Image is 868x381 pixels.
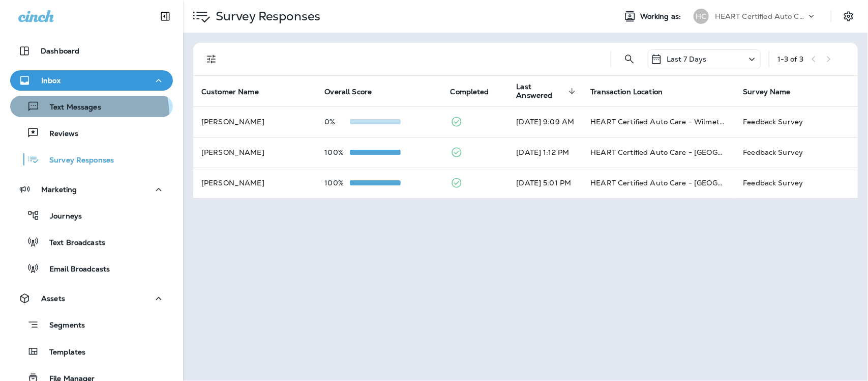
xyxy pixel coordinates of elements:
span: Last Answered [517,83,579,100]
p: Journeys [40,212,82,222]
p: 100% [324,148,350,156]
span: Overall Score [324,87,385,96]
button: Assets [10,288,173,309]
button: Journeys [10,205,173,226]
p: 0% [324,118,350,126]
td: Feedback Survey [735,168,858,198]
button: Email Broadcasts [10,258,173,279]
p: Survey Responses [39,156,114,166]
p: HEART Certified Auto Care [715,12,806,20]
span: Customer Name [201,87,272,96]
p: Segments [39,321,85,331]
span: Completed [451,87,502,96]
p: Assets [41,294,65,303]
td: [DATE] 9:09 AM [508,106,583,137]
p: Survey Responses [212,9,320,24]
p: Inbox [41,76,61,85]
td: [PERSON_NAME] [193,137,316,168]
span: Overall Score [324,88,372,96]
td: HEART Certified Auto Care - [GEOGRAPHIC_DATA] [583,137,735,168]
td: HEART Certified Auto Care - Wilmette [583,106,735,137]
span: Survey Name [743,87,804,96]
td: Feedback Survey [735,106,858,137]
button: Reviews [10,122,173,144]
span: Customer Name [201,88,259,96]
button: Inbox [10,70,173,91]
button: Collapse Sidebar [151,6,179,26]
button: Dashboard [10,41,173,61]
span: Transaction Location [591,87,676,96]
button: Search Survey Responses [619,49,640,69]
td: Feedback Survey [735,137,858,168]
button: Text Messages [10,96,173,117]
button: Marketing [10,179,173,200]
p: Dashboard [41,47,79,55]
p: Marketing [41,185,77,194]
span: Last Answered [517,83,565,100]
span: Transaction Location [591,88,663,96]
p: Text Messages [40,103,101,113]
div: HC [694,9,709,24]
div: 1 - 3 of 3 [777,55,803,63]
button: Survey Responses [10,149,173,170]
p: Email Broadcasts [39,265,110,275]
p: Last 7 Days [667,55,707,63]
td: HEART Certified Auto Care - [GEOGRAPHIC_DATA] [583,168,735,198]
p: Templates [39,348,85,358]
button: Settings [840,7,858,25]
td: [PERSON_NAME] [193,168,316,198]
button: Text Broadcasts [10,231,173,253]
span: Working as: [640,12,683,21]
td: [PERSON_NAME] [193,106,316,137]
span: Completed [451,88,489,96]
button: Filters [201,49,222,69]
p: Text Broadcasts [39,238,105,248]
button: Templates [10,341,173,362]
p: 100% [324,179,350,187]
span: Survey Name [743,88,791,96]
p: Reviews [39,129,78,139]
button: Segments [10,314,173,336]
td: [DATE] 1:12 PM [508,137,583,168]
td: [DATE] 5:01 PM [508,168,583,198]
